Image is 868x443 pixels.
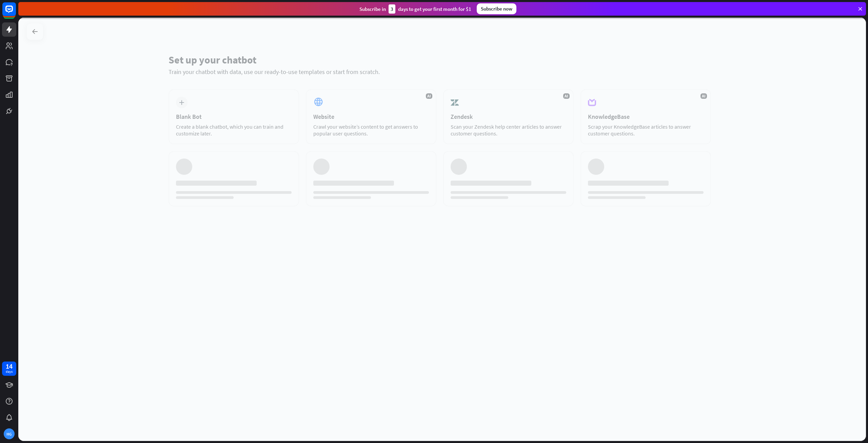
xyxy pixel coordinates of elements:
[6,369,13,374] div: days
[389,4,395,14] div: 3
[477,3,516,14] div: Subscribe now
[4,428,15,439] div: HG
[359,4,471,14] div: Subscribe in days to get your first month for $1
[6,363,13,369] div: 14
[2,362,16,376] a: 14 days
